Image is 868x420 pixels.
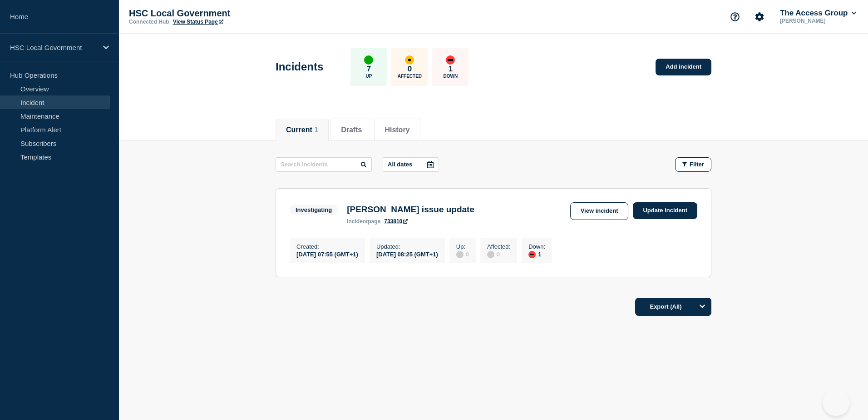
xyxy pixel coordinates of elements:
[341,126,362,134] button: Drafts
[528,243,545,250] p: Down :
[570,202,629,220] a: View incident
[173,19,223,25] a: View Status Page
[347,218,368,225] span: incident
[129,8,311,19] p: HSC Local Government
[347,218,380,225] p: page
[376,243,438,250] p: Updated :
[487,251,494,258] div: disabled
[10,44,97,51] p: HSC Local Government
[456,251,464,258] div: disabled
[398,74,422,79] p: Affected
[276,157,372,172] input: Search incidents
[635,298,711,316] button: Export (All)
[296,250,358,258] div: [DATE] 07:55 (GMT+1)
[778,9,858,18] button: The Access Group
[487,250,510,258] div: 0
[296,243,358,250] p: Created :
[276,60,323,73] h1: Incidents
[383,157,439,172] button: All dates
[456,243,469,250] p: Up :
[487,243,510,250] p: Affected :
[823,389,850,416] iframe: Help Scout Beacon - Open
[290,205,338,215] span: Investigating
[725,7,745,26] button: Support
[367,65,371,74] p: 7
[528,251,536,258] div: down
[365,74,372,79] p: Up
[449,65,453,74] p: 1
[385,126,409,134] button: History
[778,18,858,24] p: [PERSON_NAME]
[633,202,697,219] a: Update incident
[129,19,169,25] p: Connected Hub
[376,250,438,258] div: [DATE] 08:25 (GMT+1)
[405,55,414,65] div: affected
[388,161,412,168] p: All dates
[690,161,704,168] span: Filter
[286,126,318,134] button: Current 1
[444,74,458,79] p: Down
[408,65,412,74] p: 0
[314,126,318,134] span: 1
[750,7,769,26] button: Account settings
[528,250,545,258] div: 1
[693,298,711,316] button: Options
[656,59,711,75] a: Add incident
[675,157,711,172] button: Filter
[347,205,474,215] h3: [PERSON_NAME] issue update
[446,55,455,65] div: down
[384,218,408,225] a: 733810
[456,250,469,258] div: 0
[364,55,373,65] div: up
